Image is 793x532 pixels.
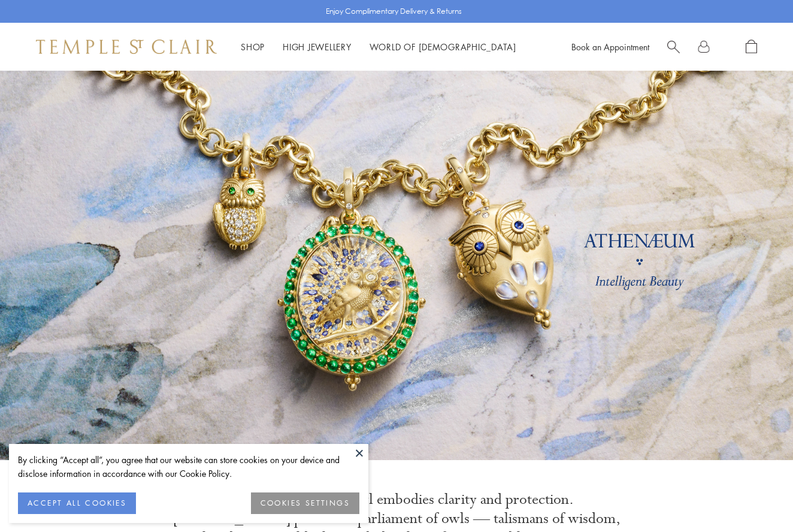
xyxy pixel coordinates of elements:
a: World of [DEMOGRAPHIC_DATA]World of [DEMOGRAPHIC_DATA] [370,41,516,53]
nav: Main navigation [241,40,516,55]
p: Enjoy Complimentary Delivery & Returns [326,5,462,17]
a: ShopShop [241,41,265,53]
a: Book an Appointment [571,41,649,53]
a: Open Shopping Bag [746,40,757,55]
button: ACCEPT ALL COOKIES [18,492,136,514]
a: High JewelleryHigh Jewellery [283,41,352,53]
img: Temple St. Clair [36,40,217,54]
button: COOKIES SETTINGS [251,492,359,514]
a: Search [667,40,680,55]
div: By clicking “Accept all”, you agree that our website can store cookies on your device and disclos... [18,453,359,480]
